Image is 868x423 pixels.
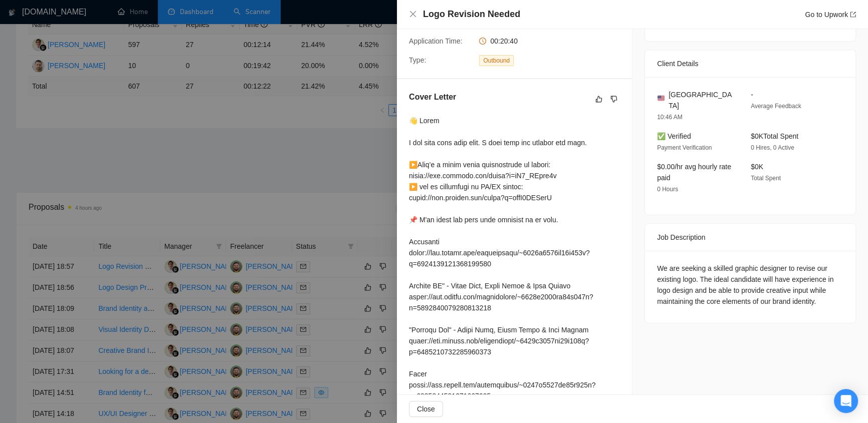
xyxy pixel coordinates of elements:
span: Total Spent [751,175,781,182]
span: Close [417,403,435,414]
span: dislike [610,95,617,103]
span: like [595,95,602,103]
span: Application Time: [409,37,463,45]
span: Payment Verification [657,144,712,151]
h5: Cover Letter [409,91,456,103]
div: Job Description [657,224,843,251]
span: [GEOGRAPHIC_DATA] [669,89,735,111]
button: like [593,93,605,105]
span: Average Feedback [751,103,801,110]
div: Open Intercom Messenger [834,389,858,413]
span: Type: [409,56,426,64]
span: $0K Total Spent [751,132,798,140]
span: Outbound [479,55,514,66]
span: 10:46 AM [657,114,683,121]
span: clock-circle [479,38,486,45]
div: We are seeking a skilled graphic designer to revise our existing logo. The ideal candidate will h... [657,263,843,307]
span: ✅ Verified [657,132,691,140]
a: Go to Upworkexport [805,11,856,19]
span: 0 Hires, 0 Active [751,144,794,151]
button: Close [409,10,417,19]
h4: Logo Revision Needed [423,8,520,21]
img: 🇺🇸 [658,95,665,102]
span: $0.00/hr avg hourly rate paid [657,163,731,182]
span: 0 Hours [657,186,678,193]
span: export [850,12,856,18]
span: - [751,91,753,99]
button: dislike [608,93,620,105]
span: 00:20:40 [490,37,518,45]
span: close [409,10,417,18]
button: Close [409,401,443,417]
span: $0K [751,163,763,171]
div: Client Details [657,50,843,77]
